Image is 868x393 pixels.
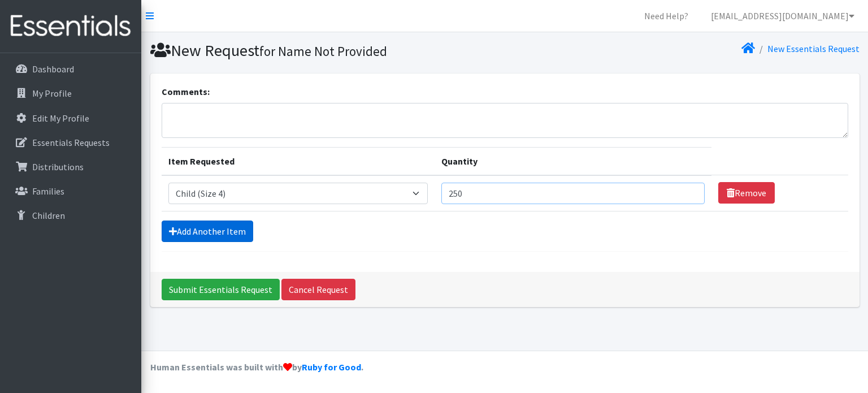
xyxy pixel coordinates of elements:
[162,221,253,242] a: Add Another Item
[5,7,137,45] img: HumanEssentials
[150,41,501,61] h1: New Request
[635,5,697,27] a: Need Help?
[32,88,72,99] p: My Profile
[259,43,387,59] small: for Name Not Provided
[32,185,64,197] p: Families
[32,161,84,172] p: Distributions
[150,361,363,373] strong: Human Essentials was built with by .
[32,137,110,148] p: Essentials Requests
[5,58,137,80] a: Dashboard
[767,43,860,54] a: New Essentials Request
[5,82,137,105] a: My Profile
[5,107,137,129] a: Edit My Profile
[435,147,711,175] th: Quantity
[32,63,74,75] p: Dashboard
[162,147,435,175] th: Item Requested
[5,204,137,227] a: Children
[281,279,355,300] a: Cancel Request
[718,182,775,204] a: Remove
[5,156,137,178] a: Distributions
[5,180,137,202] a: Families
[702,5,863,27] a: [EMAIL_ADDRESS][DOMAIN_NAME]
[302,361,361,373] a: Ruby for Good
[32,113,89,124] p: Edit My Profile
[32,210,65,221] p: Children
[162,85,210,98] label: Comments:
[162,279,280,300] input: Submit Essentials Request
[5,131,137,154] a: Essentials Requests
